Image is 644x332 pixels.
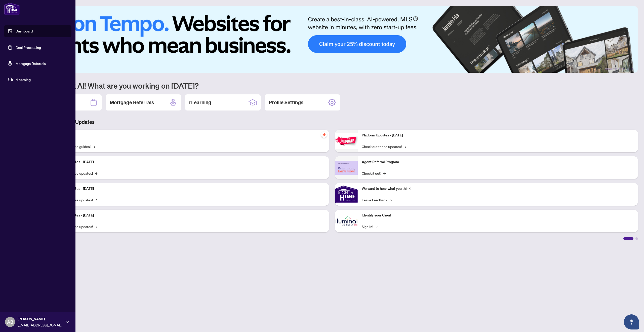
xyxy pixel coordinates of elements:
a: Mortgage Referrals [16,61,46,66]
img: We want to hear what you think! [335,183,358,206]
a: Deal Processing [16,45,41,50]
img: Platform Updates - June 23, 2025 [335,133,358,149]
p: Agent Referral Program [362,159,634,165]
span: → [404,144,406,149]
img: logo [4,3,20,15]
span: [PERSON_NAME] [18,316,63,322]
p: Self-Help [53,133,325,138]
p: Platform Updates - [DATE] [362,133,634,138]
p: Identify your Client [362,213,634,218]
span: → [375,224,378,229]
button: 4 [623,68,625,70]
span: rLearning [16,77,68,82]
img: Agent Referral Program [335,161,358,175]
p: We want to hear what you think! [362,186,634,192]
span: → [95,170,97,176]
span: → [95,197,97,203]
a: Check it out!→ [362,170,386,176]
a: Dashboard [16,29,33,33]
button: 5 [627,68,629,70]
h2: Mortgage Referrals [110,99,154,106]
p: Platform Updates - [DATE] [53,186,325,192]
span: pushpin [321,132,327,138]
h2: rLearning [189,99,211,106]
button: 1 [605,68,613,70]
h1: Welcome back Al! What are you working on [DATE]? [26,81,638,90]
span: [EMAIL_ADDRESS][DOMAIN_NAME] [18,322,63,328]
a: Leave Feedback→ [362,197,392,203]
img: Identify your Client [335,210,358,232]
span: → [383,170,386,176]
button: 2 [615,68,617,70]
img: Slide 0 [26,6,638,73]
button: 3 [619,68,621,70]
h2: Profile Settings [269,99,303,106]
span: AB [7,318,13,325]
h3: Brokerage & Industry Updates [26,119,638,126]
a: Sign In!→ [362,224,378,229]
span: → [389,197,392,203]
span: → [95,224,97,229]
p: Platform Updates - [DATE] [53,159,325,165]
button: Open asap [624,314,639,329]
span: → [93,144,95,149]
p: Platform Updates - [DATE] [53,213,325,218]
a: Check out these updates!→ [362,144,406,149]
button: 6 [631,68,633,70]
